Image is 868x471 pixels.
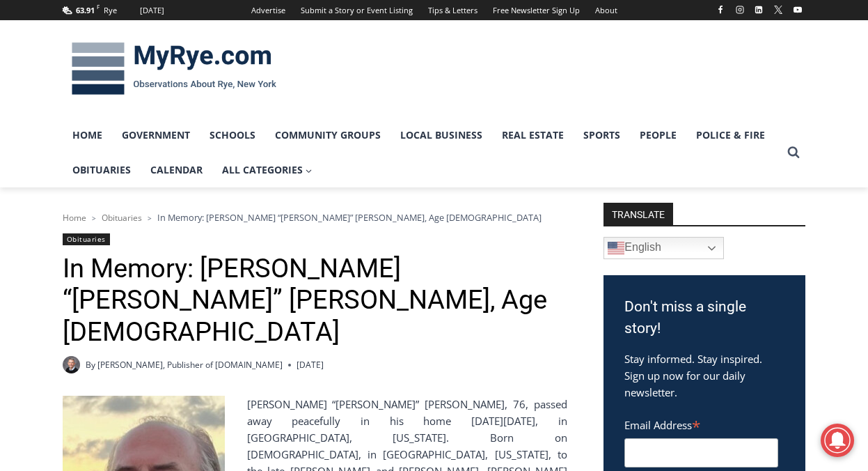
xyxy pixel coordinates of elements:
a: YouTube [789,1,806,18]
a: X [770,1,787,18]
span: 63.91 [76,5,95,15]
button: View Search Form [781,140,806,165]
a: Real Estate [492,118,574,153]
a: Calendar [141,153,212,187]
time: [DATE] [297,358,324,371]
a: Linkedin [750,1,767,18]
a: Schools [200,118,265,153]
a: Community Groups [265,118,390,153]
nav: Breadcrumbs [63,210,567,224]
a: Obituaries [63,233,110,245]
a: [PERSON_NAME], Publisher of [DOMAIN_NAME] [97,359,283,371]
img: en [608,240,624,256]
span: All Categories [222,162,313,178]
img: MyRye.com [63,33,285,105]
a: All Categories [212,153,322,187]
a: Home [63,212,86,224]
p: Stay informed. Stay inspired. Sign up now for our daily newsletter. [624,350,784,401]
a: Instagram [732,1,748,18]
h1: In Memory: [PERSON_NAME] “[PERSON_NAME]” [PERSON_NAME], Age [DEMOGRAPHIC_DATA] [63,253,567,348]
div: Rye [104,4,117,17]
div: [DATE] [140,4,164,17]
a: People [630,118,686,153]
label: Email Address [624,411,778,436]
span: F [97,3,100,10]
span: In Memory: [PERSON_NAME] “[PERSON_NAME]” [PERSON_NAME], Age [DEMOGRAPHIC_DATA] [157,211,542,224]
a: Obituaries [63,153,141,187]
a: Facebook [712,1,729,18]
a: Police & Fire [686,118,775,153]
nav: Primary Navigation [63,118,781,188]
a: Government [112,118,200,153]
strong: TRANSLATE [603,203,673,225]
h3: Don't miss a single story! [624,296,784,340]
span: > [148,213,152,223]
a: Local Business [390,118,492,153]
a: Author image [63,356,80,373]
a: Home [63,118,112,153]
span: By [86,358,95,371]
span: > [92,213,96,223]
a: Sports [574,118,630,153]
a: English [603,237,724,259]
a: Obituaries [102,212,142,224]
